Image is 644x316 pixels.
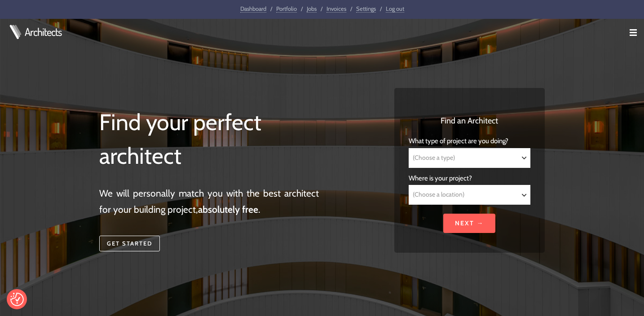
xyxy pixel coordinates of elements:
a: Log out [386,5,404,13]
span: What type of project are you doing? [409,137,508,145]
a: Dashboard [240,5,266,13]
a: Get started [99,236,160,252]
span: / [270,5,272,12]
img: Revisit consent button [10,293,24,306]
a: Architects [25,26,62,37]
span: / [321,5,322,12]
p: We will personally match you with the best architect for your building project, . [99,185,319,217]
a: Invoices [326,5,346,13]
a: Settings [356,5,376,13]
span: Where is your project? [409,174,472,182]
span: / [301,5,303,12]
span: / [350,5,352,12]
span: / [380,5,382,12]
strong: absolutely free [198,204,258,215]
h1: Find your perfect architect [99,105,319,173]
a: Portfolio [276,5,297,13]
h3: Find an Architect [409,115,530,127]
input: Next → [443,214,495,233]
img: Architects [7,25,23,39]
button: Consent Preferences [10,293,24,306]
a: Jobs [307,5,317,13]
